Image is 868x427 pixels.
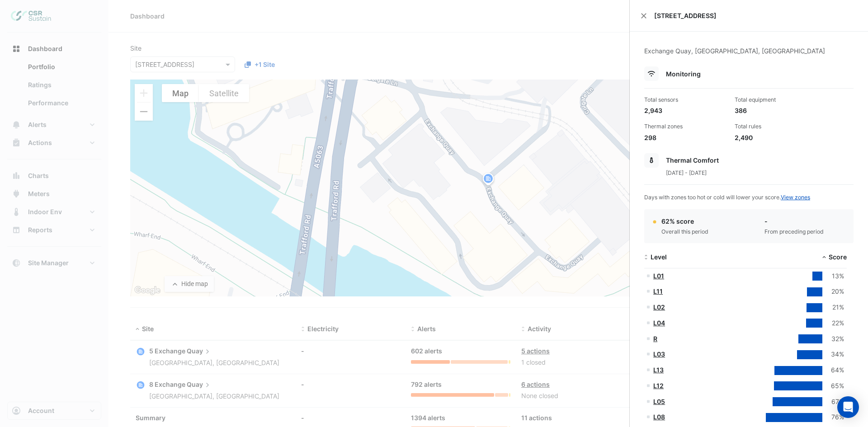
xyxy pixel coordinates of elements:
[735,106,818,115] div: 386
[822,412,844,422] div: 76%
[822,302,844,313] div: 21%
[641,13,647,19] button: Close
[644,133,727,142] div: 298
[822,286,844,297] div: 20%
[822,365,844,375] div: 64%
[653,413,665,421] a: L08
[735,133,818,142] div: 2,490
[653,350,665,358] a: L03
[653,398,665,405] a: L05
[653,366,664,374] a: L13
[764,228,824,236] div: From preceding period
[653,335,657,343] a: R
[837,396,859,418] div: Open Intercom Messenger
[644,194,810,201] span: Days with zones too hot or cold will lower your score.
[661,216,708,226] div: 62% score
[666,70,701,78] span: Monitoring
[644,106,727,115] div: 2,943
[822,349,844,360] div: 34%
[735,122,818,131] div: Total rules
[653,319,665,327] a: L04
[653,287,663,295] a: L11
[735,96,818,104] div: Total equipment
[651,253,667,261] span: Level
[822,397,844,407] div: 67%
[764,216,824,226] div: -
[666,169,707,176] span: [DATE] - [DATE]
[666,156,719,164] span: Thermal Comfort
[653,382,664,389] a: L12
[653,272,664,280] a: L01
[822,271,844,282] div: 13%
[644,46,854,66] div: Exchange Quay, [GEOGRAPHIC_DATA], [GEOGRAPHIC_DATA]
[822,318,844,328] div: 22%
[781,194,810,201] a: View zones
[644,96,727,104] div: Total sensors
[654,11,857,20] span: [STREET_ADDRESS]
[661,228,708,236] div: Overall this period
[822,381,844,391] div: 65%
[822,334,844,344] div: 32%
[829,253,847,261] span: Score
[653,303,665,311] a: L02
[644,122,727,131] div: Thermal zones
